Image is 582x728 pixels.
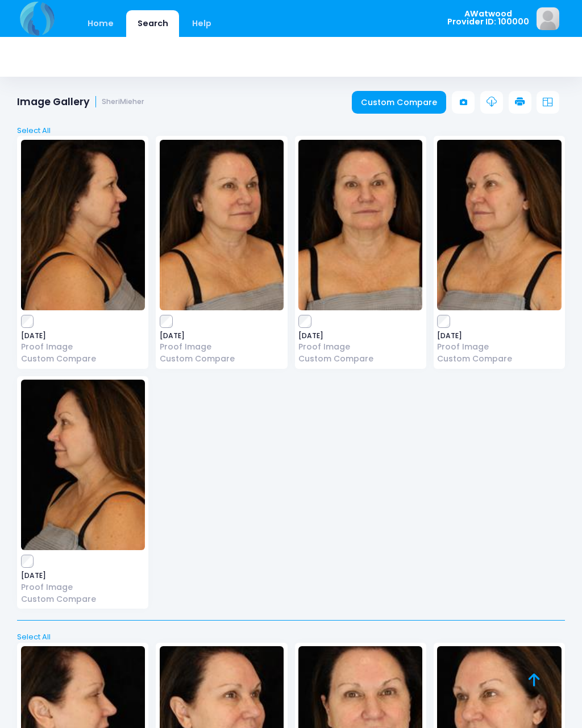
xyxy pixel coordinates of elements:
a: Custom Compare [437,353,561,365]
a: Home [76,10,124,37]
a: Select All [14,631,569,643]
a: Select All [14,125,569,136]
img: image [21,380,145,550]
a: Custom Compare [21,353,145,365]
a: Help [181,10,223,37]
a: Custom Compare [160,353,284,365]
a: Proof Image [437,341,561,353]
small: SheriMieher [102,98,144,106]
img: image [21,140,145,310]
a: Proof Image [21,581,145,593]
a: Proof Image [298,341,422,353]
a: Custom Compare [298,353,422,365]
span: [DATE] [298,332,422,339]
img: image [437,140,561,310]
span: [DATE] [437,332,561,339]
span: [DATE] [21,572,145,579]
a: Custom Compare [21,593,145,605]
span: AWatwood Provider ID: 100000 [447,10,529,26]
span: [DATE] [21,332,145,339]
a: Search [126,10,179,37]
a: Custom Compare [352,91,447,114]
img: image [537,7,559,30]
span: [DATE] [160,332,284,339]
img: image [298,140,422,310]
img: image [160,140,284,310]
a: Proof Image [160,341,284,353]
a: Proof Image [21,341,145,353]
h1: Image Gallery [17,96,144,108]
